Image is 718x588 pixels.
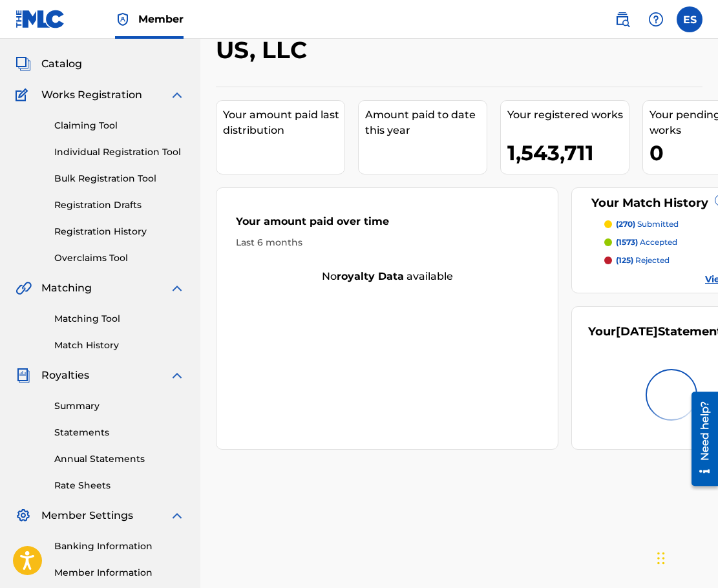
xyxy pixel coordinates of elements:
[609,6,635,32] a: Public Search
[115,12,131,27] img: Top Rightsholder
[643,6,669,32] div: Help
[54,399,185,413] a: Summary
[54,339,185,352] a: Match History
[16,56,31,72] img: Catalog
[54,566,185,580] a: Member Information
[653,526,718,588] iframe: Chat Widget
[54,172,185,185] a: Bulk Registration Tool
[616,237,638,247] span: (1573)
[216,269,558,284] div: No available
[16,368,31,383] img: Royalties
[41,368,89,383] span: Royalties
[169,87,185,103] img: expand
[616,218,679,230] p: submitted
[16,280,32,296] img: Matching
[507,107,629,123] div: Your registered works
[615,12,630,27] img: search
[54,198,185,212] a: Registration Drafts
[648,12,664,27] img: help
[507,138,629,167] div: 1,543,711
[169,368,185,383] img: expand
[16,10,65,28] img: MLC Logo
[236,236,538,249] div: Last 6 months
[236,214,538,236] div: Your amount paid over time
[169,508,185,523] img: expand
[365,107,487,138] div: Amount paid to date this year
[54,452,185,466] a: Annual Statements
[337,270,404,282] strong: royalty data
[169,280,185,296] img: expand
[635,358,708,431] img: preloader
[138,12,184,26] span: Member
[54,540,185,553] a: Banking Information
[54,312,185,326] a: Matching Tool
[616,255,633,265] span: (125)
[677,6,702,32] div: User Menu
[54,479,185,492] a: Rate Sheets
[657,539,665,578] div: Drag
[54,251,185,265] a: Overclaims Tool
[54,145,185,159] a: Individual Registration Tool
[616,255,670,266] p: rejected
[616,324,658,339] span: [DATE]
[616,219,635,229] span: (270)
[682,387,718,491] iframe: Resource Center
[16,87,32,103] img: Works Registration
[616,236,677,248] p: accepted
[16,25,94,41] a: SummarySummary
[41,87,142,103] span: Works Registration
[223,107,344,138] div: Your amount paid last distribution
[16,508,31,523] img: Member Settings
[54,426,185,439] a: Statements
[41,280,92,296] span: Matching
[41,56,82,72] span: Catalog
[41,508,133,523] span: Member Settings
[16,56,82,72] a: CatalogCatalog
[54,225,185,238] a: Registration History
[54,119,185,132] a: Claiming Tool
